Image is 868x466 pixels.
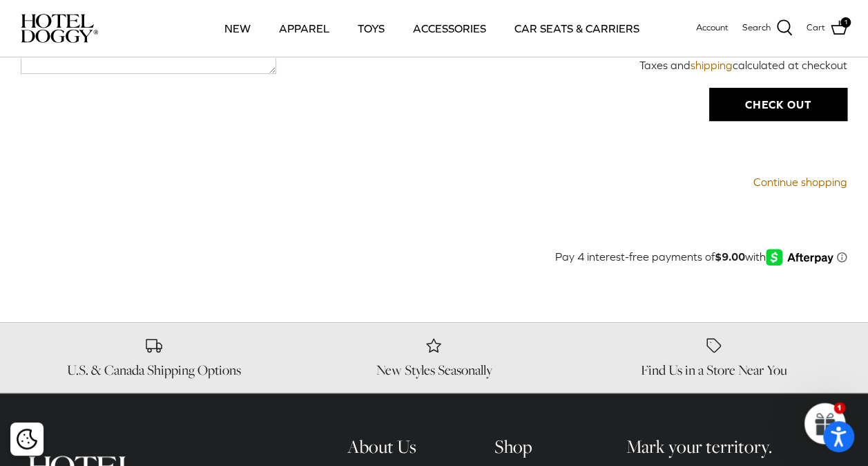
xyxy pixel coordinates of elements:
[807,21,825,35] span: Cart
[840,17,851,28] span: 1
[626,435,840,458] h6: Mark your territory.
[581,362,847,379] h6: Find Us in a Store Near You
[301,362,568,379] h6: New Styles Seasonally
[709,88,847,121] input: Check out
[691,59,733,71] a: shipping
[742,21,771,35] span: Search
[696,22,729,32] span: Account
[502,5,652,52] a: CAR SEATS & CARRIERS
[21,14,98,43] img: hoteldoggycom
[212,5,263,52] a: NEW
[475,174,847,192] a: Continue shopping
[205,5,659,52] div: Primary navigation
[475,57,847,75] div: Taxes and calculated at checkout
[347,435,464,458] h6: About Us
[742,19,793,37] a: Search
[581,336,847,379] a: Find Us in a Store Near You
[345,5,397,52] a: TOYS
[267,5,342,52] a: APPAREL
[696,21,729,35] a: Account
[401,5,499,52] a: ACCESSORIES
[21,336,287,379] a: U.S. & Canada Shipping Options
[17,429,37,449] img: Cookie policy
[494,435,597,458] h6: Shop
[15,427,39,451] button: Cookie policy
[21,362,287,379] h6: U.S. & Canada Shipping Options
[807,19,847,37] a: Cart 1
[10,422,44,456] div: Cookie policy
